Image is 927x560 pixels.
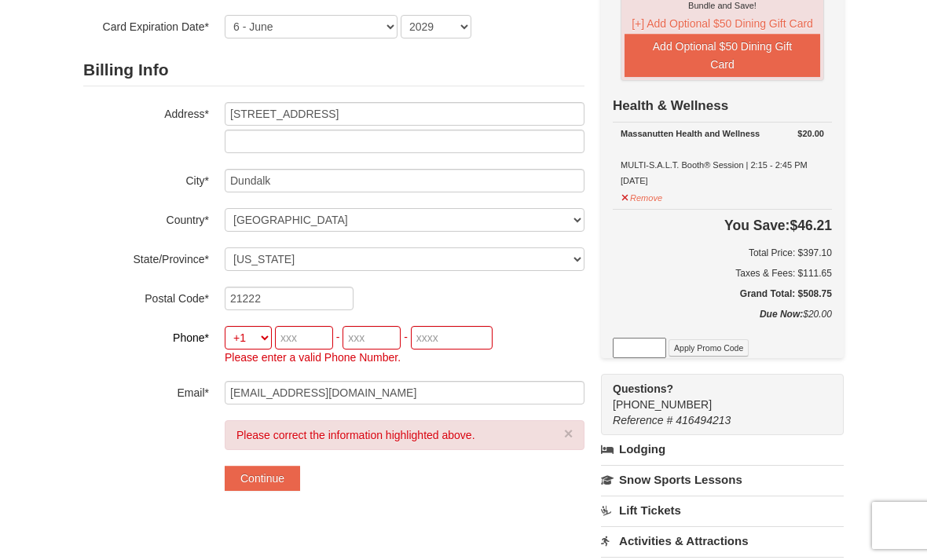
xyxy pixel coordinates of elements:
[613,414,672,426] span: Reference #
[83,102,209,122] label: Address*
[613,286,832,302] h5: Grand Total: $508.75
[83,54,584,86] h2: Billing Info
[760,309,803,320] strong: Due Now:
[225,420,584,450] div: Please correct the information highlighted above.
[225,102,584,126] input: Billing Info
[83,287,209,306] label: Postal Code*
[613,382,673,395] strong: Questions?
[601,465,844,494] a: Snow Sports Lessons
[83,208,209,228] label: Country*
[613,381,815,411] span: [PHONE_NUMBER]
[83,381,209,401] label: Email*
[275,326,333,350] input: xxx
[601,435,844,463] a: Lodging
[601,496,844,525] a: Lift Tickets
[83,15,209,35] label: Card Expiration Date*
[404,331,408,343] span: -
[225,287,354,310] input: Postal Code
[613,218,832,233] h4: $46.21
[621,126,824,141] div: Massanutten Health and Wellness
[564,426,573,441] button: ×
[83,326,209,346] label: Phone*
[669,339,749,357] button: Apply Promo Code
[83,169,209,188] label: City*
[613,306,832,338] div: $20.00
[625,34,820,77] button: Add Optional $50 Dining Gift Card
[724,218,790,233] span: You Save:
[621,186,663,206] button: Remove
[797,126,824,141] strong: $20.00
[225,466,300,491] button: Continue
[621,126,824,188] div: MULTI-S.A.L.T. Booth® Session | 2:15 - 2:45 PM [DATE]
[225,169,584,192] input: City
[225,381,584,404] input: Email
[343,326,401,350] input: xxx
[676,414,731,426] span: 416494213
[613,98,728,113] strong: Health & Wellness
[225,351,401,364] span: Please enter a valid Phone Number.
[613,245,832,261] h6: Total Price: $397.10
[83,247,209,267] label: State/Province*
[601,526,844,555] a: Activities & Attractions
[411,326,493,350] input: xxxx
[336,331,340,343] span: -
[613,265,832,281] div: Taxes & Fees: $111.65
[625,13,820,34] button: [+] Add Optional $50 Dining Gift Card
